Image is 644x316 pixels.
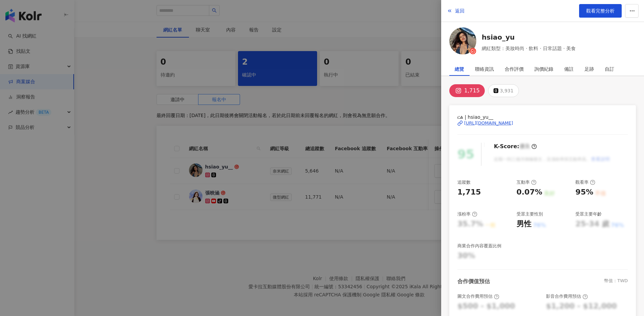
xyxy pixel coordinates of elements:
[586,8,615,14] span: 觀看完整分析
[579,4,622,18] a: 觀看完整分析
[517,219,531,229] div: 男性
[482,45,576,52] span: 網紅類型：美妝時尚 · 飲料 · 日常話題 · 美食
[475,62,494,76] div: 聯絡資訊
[455,62,464,76] div: 總覽
[457,113,628,121] span: ርል | hsiao_yu__
[605,62,614,76] div: 自訂
[517,211,543,217] div: 受眾主要性別
[517,179,536,185] div: 互動率
[534,62,553,76] div: 詢價紀錄
[585,62,594,76] div: 足跡
[575,211,602,217] div: 受眾主要年齡
[564,62,574,76] div: 備註
[482,32,576,42] a: hsiao_yu
[604,278,628,285] div: 幣值：TWD
[500,86,514,95] div: 3,931
[517,187,542,198] div: 0.07%
[457,278,490,285] div: 合作價值預估
[455,8,464,14] span: 返回
[457,120,628,126] a: [URL][DOMAIN_NAME]
[575,187,593,198] div: 95%
[546,293,588,299] div: 影音合作費用預估
[457,211,477,217] div: 漲粉率
[457,243,501,249] div: 商業合作內容覆蓋比例
[447,4,465,18] button: 返回
[494,143,537,150] div: K-Score :
[464,86,480,95] div: 1,715
[575,179,595,185] div: 觀看率
[457,179,471,185] div: 追蹤數
[505,62,524,76] div: 合作評價
[488,84,519,97] button: 3,931
[457,293,499,299] div: 圖文合作費用預估
[457,187,481,198] div: 1,715
[464,120,513,126] div: [URL][DOMAIN_NAME]
[449,27,476,57] a: KOL Avatar
[449,27,476,54] img: KOL Avatar
[449,84,485,97] button: 1,715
